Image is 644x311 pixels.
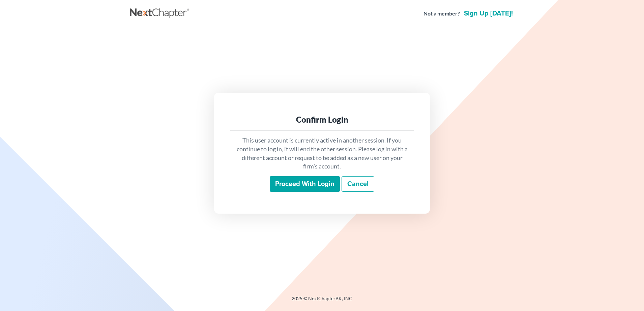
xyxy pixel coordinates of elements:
[270,176,340,192] input: Proceed with login
[130,295,514,307] div: 2025 © NextChapterBK, INC
[423,10,460,18] strong: Not a member?
[236,136,408,171] p: This user account is currently active in another session. If you continue to log in, it will end ...
[463,10,514,17] a: Sign up [DATE]!
[342,176,374,192] a: Cancel
[236,114,408,125] div: Confirm Login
